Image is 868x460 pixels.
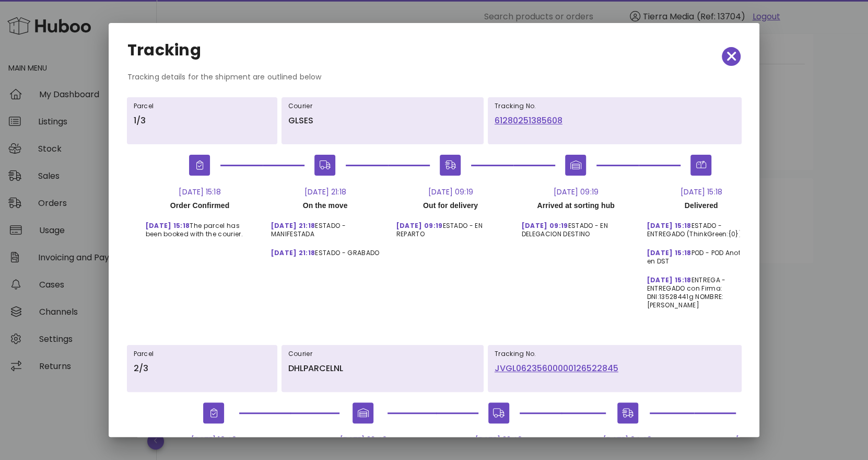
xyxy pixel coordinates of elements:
div: The parcel has been booked with the courier. [137,213,263,240]
div: Order Confirmed [137,198,263,213]
div: [DATE] 10:46 [137,434,291,445]
div: Tracking details for the shipment are outlined below [119,71,749,91]
h6: Tracking No. [495,350,735,358]
div: ESTADO - GRABADO [263,240,388,259]
div: [DATE] 15:18 [137,186,263,198]
h6: Courier [288,350,477,358]
p: 2/3 [134,362,271,375]
h6: Tracking No. [495,102,735,110]
h6: Parcel [134,102,271,110]
div: Arrived at sorting hub [513,198,639,213]
a: 61280251385608 [495,114,735,127]
a: JVGL06235600000126522845 [495,362,735,375]
div: POD - POD Anotado en DST [639,240,764,268]
div: ENTREGA - ENTREGADO con Firma: DNI:13528441g NOMBRE:[PERSON_NAME] [639,268,764,312]
div: [DATE] 21:18 [263,186,388,198]
h6: Parcel [134,350,271,358]
span: [DATE] 15:18 [146,221,190,230]
div: ESTADO - ENTREGADO (ThinkGreen:{0}) [639,213,764,240]
span: [DATE] 21:18 [271,248,315,257]
span: [DATE] 15:18 [647,248,691,257]
p: GLSES [288,114,477,127]
div: [DATE] 09:19 [513,186,639,198]
span: [DATE] 09:19 [522,221,568,230]
span: [DATE] 15:18 [647,275,691,284]
h6: Courier [288,102,477,110]
div: On the move [263,198,388,213]
div: ESTADO - MANIFESTADA [263,213,388,240]
div: Out for delivery [388,198,513,213]
span: [DATE] 21:18 [271,221,315,230]
div: [DATE] 22:46 [436,434,561,445]
div: [DATE] 22:46 [290,434,436,445]
span: [DATE] 09:19 [396,221,443,230]
div: [DATE] 15:18 [639,186,764,198]
div: ESTADO - EN REPARTO [388,213,513,240]
div: [DATE] 09:19 [388,186,513,198]
p: 1/3 [134,114,271,127]
h2: Tracking [127,42,201,59]
div: Delivered [639,198,764,213]
p: DHLPARCELNL [288,362,477,375]
div: [DATE] 04:48 [561,434,694,445]
span: [DATE] 15:18 [647,221,691,230]
div: ESTADO - EN DELEGACION DESTINO [513,213,639,240]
